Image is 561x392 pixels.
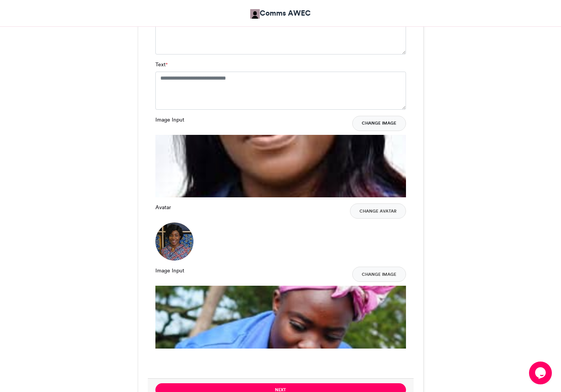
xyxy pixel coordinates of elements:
[155,222,193,261] img: 1759142763.576-b2dcae4267c1926e4edbba7f5065fdc4d8f11412.png
[155,203,171,211] label: Avatar
[155,61,168,69] label: Text
[352,116,406,131] button: Change Image
[155,116,184,124] label: Image Input
[155,267,184,275] label: Image Input
[350,203,406,219] button: Change Avatar
[352,267,406,282] button: Change Image
[250,9,260,19] img: Comms AWEC
[529,362,553,384] iframe: chat widget
[250,8,311,19] a: Comms AWEC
